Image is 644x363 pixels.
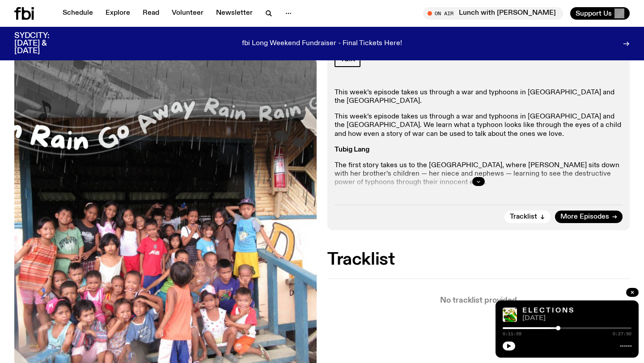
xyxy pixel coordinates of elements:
[327,297,630,304] p: No tracklist provided
[100,7,136,20] a: Explore
[166,7,209,20] a: Volunteer
[613,332,631,336] span: 0:27:50
[14,32,72,55] h3: SYDCITY: [DATE] & [DATE]
[335,146,369,153] strong: Tubig Lang
[522,315,631,322] span: [DATE]
[510,213,537,220] span: Tracklist
[327,252,630,268] h2: Tracklist
[137,7,165,20] a: Read
[335,89,623,106] p: This week’s episode takes us through a war and typhoons in [GEOGRAPHIC_DATA] and the [GEOGRAPHIC_...
[503,332,521,336] span: 0:11:59
[211,7,258,20] a: Newsletter
[57,7,98,20] a: Schedule
[555,211,623,223] a: More Episodes
[570,7,630,20] button: Support Us
[560,213,609,220] span: More Episodes
[576,9,612,17] span: Support Us
[522,307,573,314] a: E L E C T I O N S
[504,211,551,223] button: Tracklist
[335,161,623,187] p: The first story takes us to the [GEOGRAPHIC_DATA], where [PERSON_NAME] sits down with her brother...
[335,113,623,139] p: This week’s episode takes us through a war and typhoons in [GEOGRAPHIC_DATA] and the [GEOGRAPHIC_...
[423,7,563,20] button: On AirLunch with [PERSON_NAME]
[503,308,517,322] img: The theme of freedom of speech when it comes to voting with images of the democracy sausage, peop...
[242,40,402,48] p: fbi Long Weekend Fundraiser - Final Tickets Here!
